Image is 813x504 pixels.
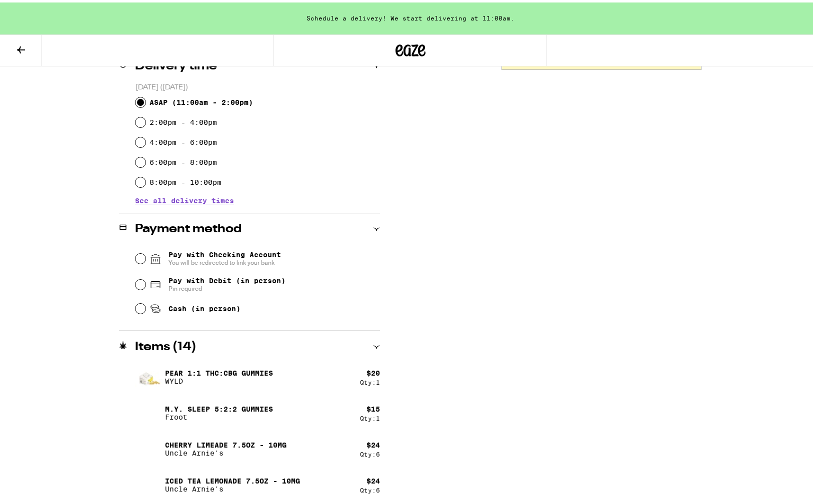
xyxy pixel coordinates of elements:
[135,397,163,425] img: M.Y. SLEEP 5:2:2 Gummies
[149,116,217,124] label: 2:00pm - 4:00pm
[360,377,380,383] div: Qty: 1
[135,433,163,461] img: Cherry Limeade 7.5oz - 10mg
[149,176,221,184] label: 8:00pm - 10:00pm
[168,302,240,310] span: Cash (in person)
[366,439,380,447] div: $ 24
[149,156,217,164] label: 6:00pm - 8:00pm
[165,403,273,411] p: M.Y. SLEEP 5:2:2 Gummies
[135,469,163,497] img: Iced Tea Lemonade 7.5oz - 10mg
[135,339,196,351] h2: Items ( 14 )
[165,447,286,455] p: Uncle Arnie's
[165,439,286,447] p: Cherry Limeade 7.5oz - 10mg
[360,485,380,491] div: Qty: 6
[135,361,163,389] img: Pear 1:1 THC:CBG Gummies
[360,413,380,419] div: Qty: 1
[149,96,253,104] span: ASAP ( 11:00am - 2:00pm )
[135,195,234,202] button: See all delivery times
[360,449,380,455] div: Qty: 6
[165,367,273,375] p: Pear 1:1 THC:CBG Gummies
[6,7,72,15] span: Hi. Need any help?
[165,475,300,483] p: Iced Tea Lemonade 7.5oz - 10mg
[149,136,217,144] label: 4:00pm - 6:00pm
[168,282,285,290] span: Pin required
[168,274,285,282] span: Pay with Debit (in person)
[165,375,273,383] p: WYLD
[135,221,241,233] h2: Payment method
[165,483,300,491] p: Uncle Arnie's
[135,80,380,90] p: [DATE] ([DATE])
[366,475,380,483] div: $ 24
[168,248,281,264] span: Pay with Checking Account
[366,403,380,411] div: $ 15
[168,256,281,264] span: You will be redirected to link your bank
[135,58,217,70] h2: Delivery time
[366,367,380,375] div: $ 20
[165,411,273,419] p: Froot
